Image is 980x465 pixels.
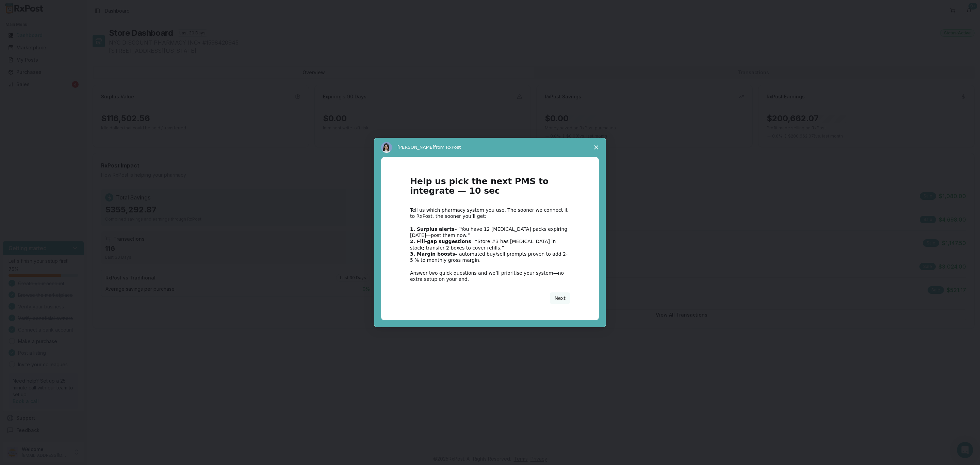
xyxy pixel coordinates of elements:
div: Tell us which pharmacy system you use. The sooner we connect it to RxPost, the sooner you’ll get: [410,207,570,219]
b: 3. Margin boosts [410,251,455,257]
b: 2. Fill-gap suggestions [410,239,471,244]
img: Profile image for Alice [381,142,392,153]
b: 1. Surplus alerts [410,226,455,232]
h1: Help us pick the next PMS to integrate — 10 sec [410,177,570,200]
span: [PERSON_NAME] [397,145,434,150]
div: – “You have 12 [MEDICAL_DATA] packs expiring [DATE]—post them now.” [410,226,570,238]
div: Answer two quick questions and we’ll prioritise your system—no extra setup on your end. [410,270,570,282]
div: – automated buy/sell prompts proven to add 2-5 % to monthly gross margin. [410,251,570,263]
span: Close survey [587,138,606,157]
div: – “Store #3 has [MEDICAL_DATA] in stock; transfer 2 boxes to cover refills.” [410,238,570,251]
button: Next [550,292,570,304]
span: from RxPost [434,145,461,150]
